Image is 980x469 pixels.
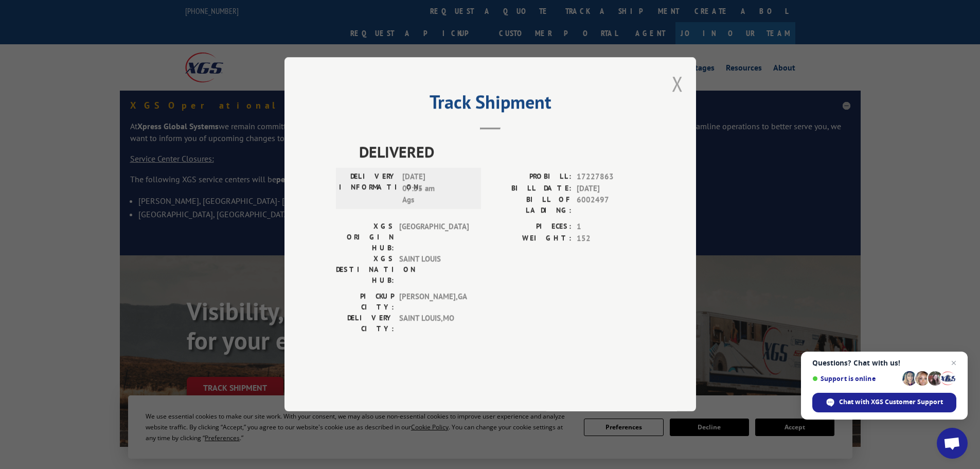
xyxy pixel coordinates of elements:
[336,291,394,313] label: PICKUP CITY:
[577,195,645,216] span: 6002497
[490,221,572,233] label: PIECES:
[399,291,469,313] span: [PERSON_NAME] , GA
[399,313,469,335] span: SAINT LOUIS , MO
[336,221,394,254] label: XGS ORIGIN HUB:
[490,233,572,245] label: WEIGHT:
[490,171,572,183] label: PROBILL:
[577,233,645,245] span: 152
[402,171,472,206] span: [DATE] 07:55 am Ags
[399,221,469,254] span: [GEOGRAPHIC_DATA]
[490,195,572,216] label: BILL OF LADING:
[577,171,645,183] span: 17227863
[359,141,645,164] span: DELIVERED
[937,428,968,459] a: Open chat
[577,183,645,195] span: [DATE]
[336,313,394,335] label: DELIVERY CITY:
[839,397,943,407] span: Chat with XGS Customer Support
[336,95,645,114] h2: Track Shipment
[490,183,572,195] label: BILL DATE:
[399,254,469,286] span: SAINT LOUIS
[672,70,683,97] button: Close modal
[336,254,394,286] label: XGS DESTINATION HUB:
[812,393,956,412] span: Chat with XGS Customer Support
[812,375,899,383] span: Support is online
[577,221,645,233] span: 1
[339,171,397,206] label: DELIVERY INFORMATION:
[812,359,956,367] span: Questions? Chat with us!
